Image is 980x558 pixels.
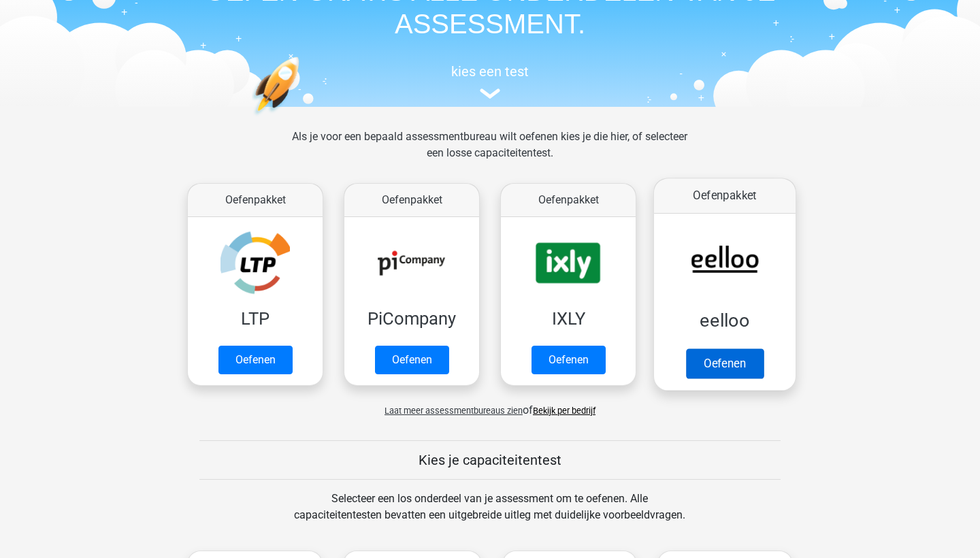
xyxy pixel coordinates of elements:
[385,406,523,416] span: Laat meer assessmentbureaus zien
[686,348,764,378] a: Oefenen
[281,129,698,178] div: Als je voor een bepaald assessmentbureau wilt oefenen kies je die hier, of selecteer een losse ca...
[199,452,781,468] h5: Kies je capaciteitentest
[480,88,500,99] img: assessment
[177,63,803,80] h5: kies een test
[218,346,293,374] a: Oefenen
[177,391,803,419] div: of
[532,346,606,374] a: Oefenen
[533,406,595,416] a: Bekijk per bedrijf
[252,56,352,180] img: oefenen
[375,346,449,374] a: Oefenen
[281,491,698,540] div: Selecteer een los onderdeel van je assessment om te oefenen. Alle capaciteitentesten bevatten een...
[177,63,803,99] a: kies een test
